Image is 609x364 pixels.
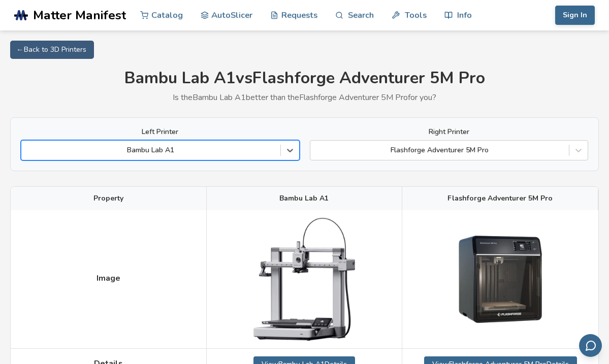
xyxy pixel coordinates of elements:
[21,128,300,136] label: Left Printer
[447,194,553,203] span: Flashforge Adventurer 5M Pro
[555,6,595,25] button: Sign In
[10,93,599,102] p: Is the Bambu Lab A1 better than the Flashforge Adventurer 5M Pro for you?
[579,334,602,357] button: Send feedback via email
[253,218,355,340] img: Bambu Lab A1
[310,128,589,136] label: Right Printer
[10,69,599,88] h1: Bambu Lab A1 vs Flashforge Adventurer 5M Pro
[93,194,123,203] span: Property
[33,8,126,22] span: Matter Manifest
[97,274,120,283] span: Image
[315,146,317,154] input: Flashforge Adventurer 5M Pro
[10,41,94,59] a: ← Back to 3D Printers
[450,228,551,330] img: Flashforge Adventurer 5M Pro
[279,194,329,203] span: Bambu Lab A1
